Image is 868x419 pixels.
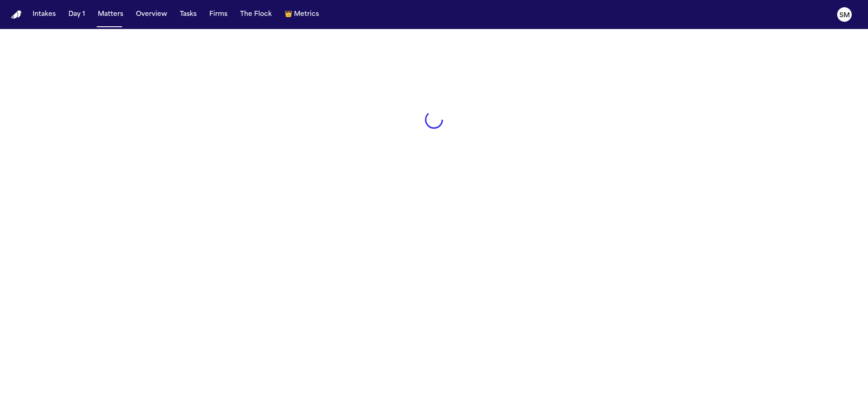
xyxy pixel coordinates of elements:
button: The Flock [236,6,275,23]
img: Finch Logo [11,10,22,19]
button: Firms [206,6,231,23]
button: crownMetrics [281,6,323,23]
button: Matters [94,6,127,23]
button: Day 1 [65,6,89,23]
button: Intakes [29,6,59,23]
button: Tasks [176,6,200,23]
button: Overview [132,6,171,23]
a: Home [11,10,22,19]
